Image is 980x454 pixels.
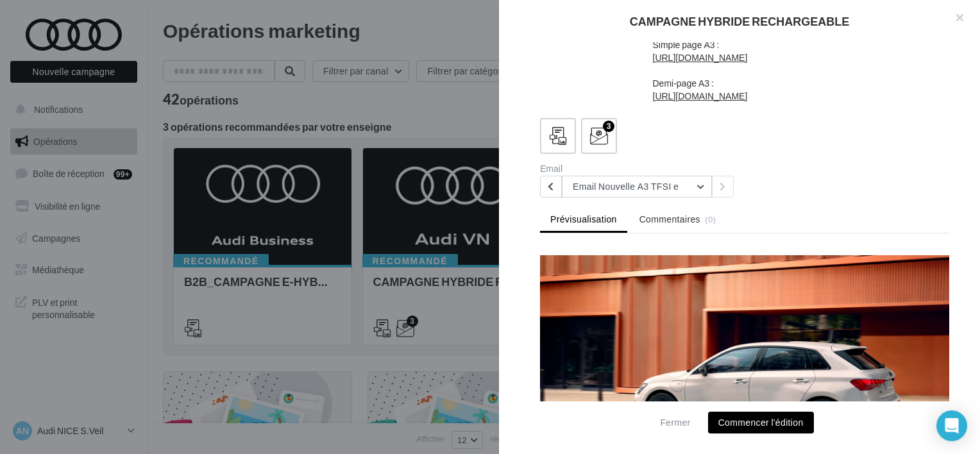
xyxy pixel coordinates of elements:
a: [URL][DOMAIN_NAME] [653,90,748,101]
button: Email Nouvelle A3 TFSI e [562,176,712,198]
div: Email [540,164,739,173]
button: Fermer [655,415,695,430]
div: 3 [603,121,614,132]
div: Demi-page A3 : [653,51,940,103]
span: Commentaires [639,213,700,226]
div: CAMPAGNE HYBRIDE RECHARGEABLE [520,15,959,27]
div: Simple page A3 : [653,38,940,51]
div: Open Intercom Messenger [936,410,967,441]
button: Commencer l'édition [708,412,814,433]
span: (0) [705,214,716,224]
a: [URL][DOMAIN_NAME] [653,52,748,63]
